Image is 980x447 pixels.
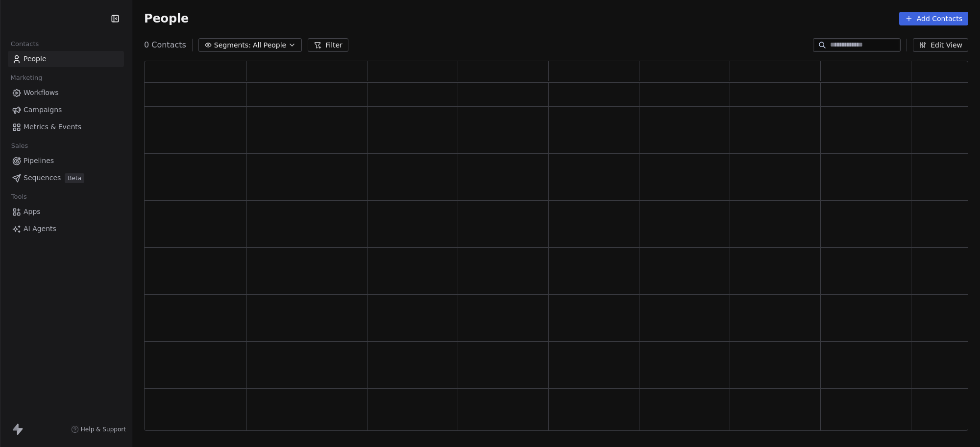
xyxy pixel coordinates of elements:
a: Workflows [8,85,124,101]
span: People [144,11,189,26]
a: SequencesBeta [8,170,124,186]
a: AI Agents [8,221,124,237]
a: People [8,51,124,67]
span: Contacts [6,37,43,51]
span: Segments: [214,40,251,50]
span: Metrics & Events [24,122,81,132]
span: Apps [24,207,41,217]
span: AI Agents [24,224,56,234]
span: Sequences [24,173,61,183]
span: Campaigns [24,105,62,115]
span: Tools [7,189,31,204]
span: Beta [65,173,84,183]
span: Pipelines [24,156,54,166]
button: Add Contacts [899,12,968,25]
a: Pipelines [8,153,124,169]
span: Marketing [6,71,47,85]
span: Help & Support [81,425,126,433]
span: All People [253,40,286,50]
button: Edit View [913,38,968,52]
a: Campaigns [8,102,124,118]
span: Workflows [24,88,59,98]
a: Apps [8,204,124,220]
span: People [24,54,47,64]
a: Help & Support [71,425,126,433]
button: Filter [308,38,348,52]
span: 0 Contacts [144,39,186,51]
a: Metrics & Events [8,119,124,135]
span: Sales [7,139,32,153]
